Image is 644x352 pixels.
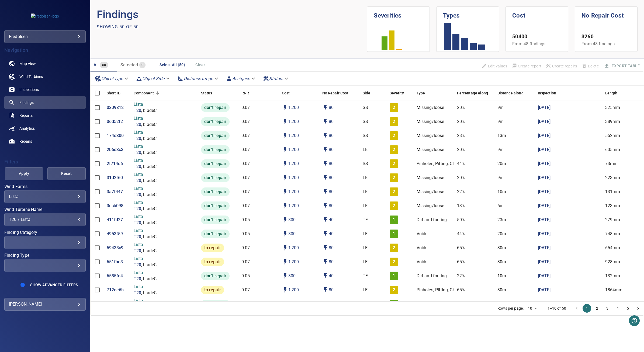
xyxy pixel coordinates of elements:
button: Apply [5,167,43,180]
svg: Auto impact [322,231,329,237]
p: 651fbe3 [107,259,123,265]
span: 0 [139,62,146,68]
a: [DATE] [538,119,551,125]
svg: Auto cost [282,273,288,279]
div: Lista [9,194,81,199]
p: 4953f59 [107,231,123,237]
a: 865382e [107,301,124,307]
span: From 48 findings [581,41,615,46]
span: Findings [19,100,34,105]
a: 06d52f2 [107,119,123,125]
div: Type [417,86,425,101]
p: , bladeC [141,122,157,128]
p: , bladeC [141,150,157,156]
div: The base labour and equipment costs to repair the finding. Does not include the loss of productio... [282,86,290,101]
p: 0309812 [107,105,124,111]
p: 9m [497,147,504,153]
p: 0.07 [241,147,250,153]
button: Go to page 3 [603,304,612,313]
a: [DATE] [538,147,551,153]
img: fredolsen-logo [31,13,59,19]
p: 1,200 [288,133,299,139]
p: [DATE] [538,231,551,237]
svg: Auto cost [282,203,288,209]
em: Object Side [142,76,164,81]
a: T20 [134,206,141,212]
div: Distance along [497,86,524,101]
p: Showing 50 of 50 [97,24,139,30]
a: [DATE] [538,287,551,293]
p: T20 [134,220,141,226]
span: Findings that are included in repair orders will not be updated [479,61,509,71]
h4: Filters [4,159,86,165]
div: Status [201,86,212,101]
a: 411fd27 [107,217,123,223]
div: Object Side [134,74,173,83]
a: T20 [134,108,141,114]
a: reports noActive [4,109,86,122]
p: [DATE] [538,259,551,265]
h1: No Repair Cost [581,7,631,20]
p: , bladeC [141,108,157,114]
svg: Auto cost [282,160,288,167]
div: fredolsen [4,30,86,43]
p: , bladeC [141,164,157,170]
p: 80 [329,161,334,167]
span: Apply the latest inspection filter to create repairs [543,61,579,71]
span: Show Advanced Filters [30,283,78,287]
p: Missing/loose [417,105,444,111]
p: 0.07 [241,175,250,181]
svg: Auto cost [282,118,288,125]
svg: Auto cost [282,231,288,237]
p: [DATE] [538,175,551,181]
p: Lista [134,158,157,164]
div: Short ID [107,86,120,101]
p: T20 [134,164,141,170]
a: [DATE] [538,189,551,195]
a: 2b6d3c3 [107,147,124,153]
div: 10 [526,305,539,312]
p: 2f714d6 [107,161,123,167]
button: Go to page 5 [624,304,632,313]
p: LE [363,189,368,195]
p: 2 [393,147,395,153]
svg: Auto impact [322,259,329,265]
a: inspections noActive [4,83,86,96]
p: , bladeC [141,290,157,296]
button: Reset [47,167,86,180]
div: Component [131,86,198,101]
label: Finding Type [4,253,86,258]
div: T20 / Lista [9,217,81,222]
span: From 48 findings [512,41,545,46]
svg: Auto cost [282,259,288,265]
svg: Auto cost [282,132,288,139]
button: Show Advanced Filters [27,281,81,289]
p: T20 [134,192,141,198]
p: , bladeC [141,276,157,282]
p: 3dcb098 [107,203,124,209]
span: don't repair [201,105,230,111]
span: don't repair [201,119,230,125]
p: , bladeC [141,178,157,184]
button: Select All (50) [157,60,187,70]
p: 325mm [605,105,620,111]
svg: Auto impact [322,175,329,181]
p: 9m [497,175,504,181]
svg: Auto cost [282,217,288,223]
svg: Auto cost [282,301,288,307]
p: 20% [457,147,465,153]
p: 13m [497,133,506,139]
p: Findings [97,6,367,23]
span: Repairs [19,139,32,144]
a: [DATE] [538,273,551,279]
p: , bladeC [141,192,157,198]
p: 2 [393,189,395,195]
div: Assignee [224,74,258,83]
p: 2 [393,175,395,181]
em: Assignee [232,76,250,81]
